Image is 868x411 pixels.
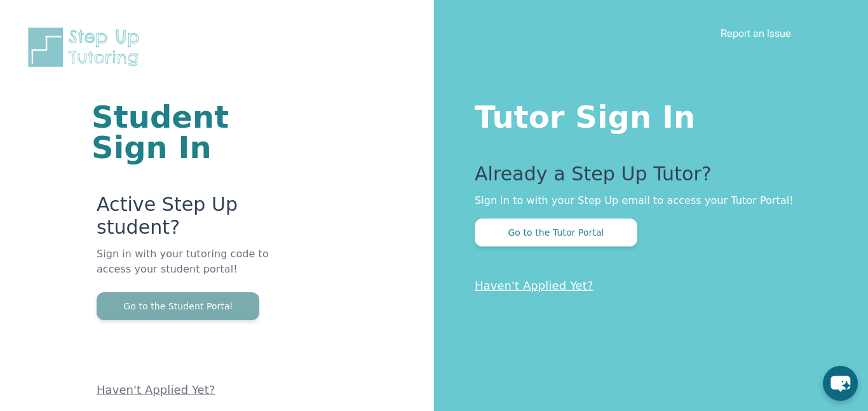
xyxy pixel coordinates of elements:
p: Already a Step Up Tutor? [475,163,817,193]
a: Haven't Applied Yet? [475,279,593,292]
a: Haven't Applied Yet? [97,383,215,396]
a: Go to the Tutor Portal [475,226,637,238]
p: Sign in to with your Step Up email to access your Tutor Portal! [475,193,817,208]
button: chat-button [823,366,858,401]
h1: Student Sign In [92,102,281,163]
h1: Tutor Sign In [475,97,817,132]
p: Sign in with your tutoring code to access your student portal! [97,246,281,292]
button: Go to the Student Portal [97,292,259,320]
p: Active Step Up student? [97,193,281,246]
a: Go to the Student Portal [97,300,259,312]
img: Step Up Tutoring horizontal logo [25,25,147,69]
button: Go to the Tutor Portal [475,219,637,246]
a: Report an Issue [721,27,791,39]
